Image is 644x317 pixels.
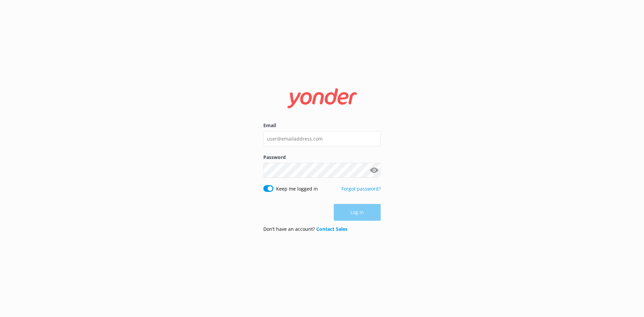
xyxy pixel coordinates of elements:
[341,186,381,192] a: Forgot password?
[367,164,381,177] button: Show password
[263,122,381,129] label: Email
[276,185,318,193] label: Keep me logged in
[263,131,381,146] input: user@emailaddress.com
[263,225,347,233] p: Don’t have an account?
[263,154,381,161] label: Password
[316,226,347,232] a: Contact Sales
